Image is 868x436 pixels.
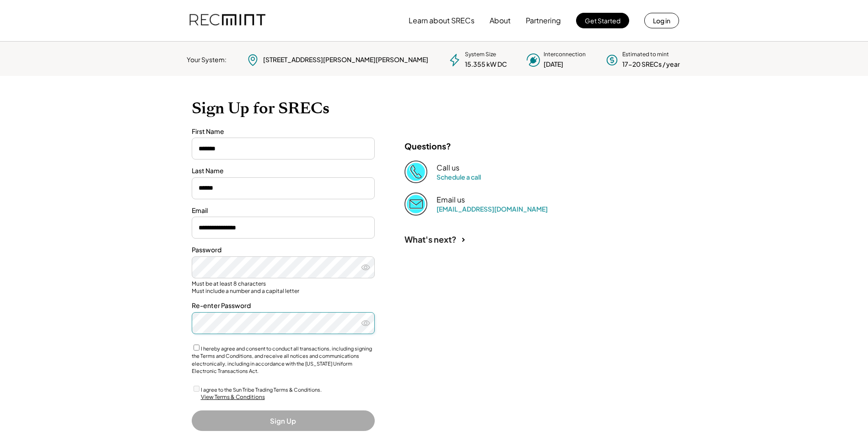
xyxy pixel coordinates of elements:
div: First Name [192,127,375,136]
div: View Terms & Conditions [201,393,265,401]
div: Estimated to mint [622,51,669,58]
div: Call us [437,163,459,173]
img: Phone%20copy%403x.png [404,160,427,183]
img: Email%202%403x.png [404,192,427,215]
button: Partnering [526,11,561,30]
button: Get Started [576,13,629,28]
div: [DATE] [544,60,563,69]
label: I hereby agree and consent to conduct all transactions, including signing the Terms and Condition... [192,346,372,374]
div: Email [192,206,375,215]
div: What's next? [404,234,457,245]
h1: Sign Up for SRECs [192,99,677,118]
img: recmint-logotype%403x.png [189,5,265,36]
button: Sign Up [192,410,375,431]
div: 17-20 SRECs / year [622,60,680,69]
div: Questions? [404,141,451,151]
button: About [490,11,511,30]
div: Last Name [192,166,375,175]
a: Schedule a call [437,173,481,181]
button: Learn about SRECs [409,11,474,30]
div: Password [192,245,375,255]
div: System Size [465,51,496,58]
button: Log in [644,13,679,28]
a: [EMAIL_ADDRESS][DOMAIN_NAME] [437,205,548,213]
div: 15.355 kW DC [465,60,507,69]
div: Re-enter Password [192,301,375,310]
div: [STREET_ADDRESS][PERSON_NAME][PERSON_NAME] [263,55,428,64]
div: Email us [437,195,465,205]
div: Your System: [187,55,226,64]
div: Must be at least 8 characters Must include a number and a capital letter [192,280,375,294]
div: Interconnection [544,51,586,58]
label: I agree to the Sun Tribe Trading Terms & Conditions. [201,387,322,393]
